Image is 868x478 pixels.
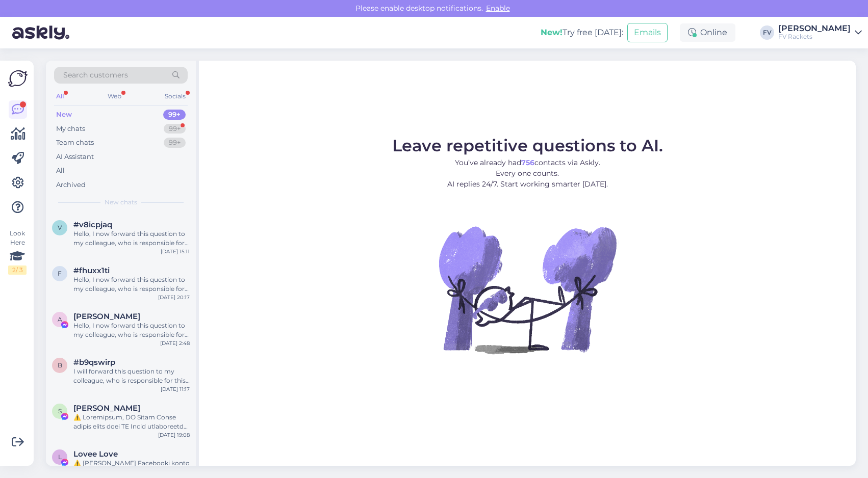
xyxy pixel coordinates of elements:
[56,152,94,162] div: AI Assistant
[164,124,186,134] div: 99+
[63,70,128,81] span: Search customers
[778,24,862,41] a: [PERSON_NAME]FV Rackets
[73,275,190,294] div: Hello, I now forward this question to my colleague, who is responsible for this. The reply will b...
[58,407,62,415] span: S
[158,431,190,439] div: [DATE] 19:08
[73,220,112,229] span: #v8icpjaq
[58,224,62,231] span: v
[541,26,623,39] div: Try free [DATE]:
[58,315,62,323] span: A
[106,90,123,103] div: Web
[58,453,62,461] span: L
[483,4,513,13] span: Enable
[56,110,72,120] div: New
[161,248,190,255] div: [DATE] 15:11
[392,136,663,155] span: Leave repetitive questions to AI.
[73,449,118,459] span: Lovee Love
[8,229,27,275] div: Look Here
[392,157,663,190] p: You’ve already had contacts via Askly. Every one counts. AI replies 24/7. Start working smarter [...
[680,23,735,42] div: Online
[105,198,137,207] span: New chats
[8,265,27,275] div: 2 / 3
[8,69,28,88] img: Askly Logo
[778,33,851,41] div: FV Rackets
[158,294,190,301] div: [DATE] 20:17
[161,385,190,393] div: [DATE] 11:17
[163,110,186,120] div: 99+
[58,361,62,369] span: b
[164,138,186,148] div: 99+
[73,404,140,413] span: Stephane Jaques
[436,198,619,381] img: No Chat active
[627,23,668,42] button: Emails
[73,321,190,339] div: Hello, I now forward this question to my colleague, who is responsible for this. The reply will b...
[73,266,110,275] span: #fhuxx1ti
[521,158,534,167] b: 756
[778,24,851,33] div: [PERSON_NAME]
[73,367,190,385] div: I will forward this question to my colleague, who is responsible for this. The reply will be here...
[160,339,190,347] div: [DATE] 2:48
[56,124,85,134] div: My chats
[163,90,188,103] div: Socials
[56,166,65,176] div: All
[56,180,86,190] div: Archived
[73,459,190,477] div: ⚠️ [PERSON_NAME] Facebooki konto on rikkunud meie kogukonna standardeid. Meie süsteem on saanud p...
[73,312,140,321] span: Asad Rizvi
[58,270,62,277] span: f
[73,413,190,431] div: ⚠️ Loremipsum, DO Sitam Conse adipis elits doei TE Incid utlaboreetdo magna al enima minimveni qu...
[73,358,115,367] span: #b9qswirp
[73,229,190,248] div: Hello, I now forward this question to my colleague, who is responsible for this. The reply will b...
[760,25,774,40] div: FV
[541,28,563,37] b: New!
[56,138,94,148] div: Team chats
[54,90,66,103] div: All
